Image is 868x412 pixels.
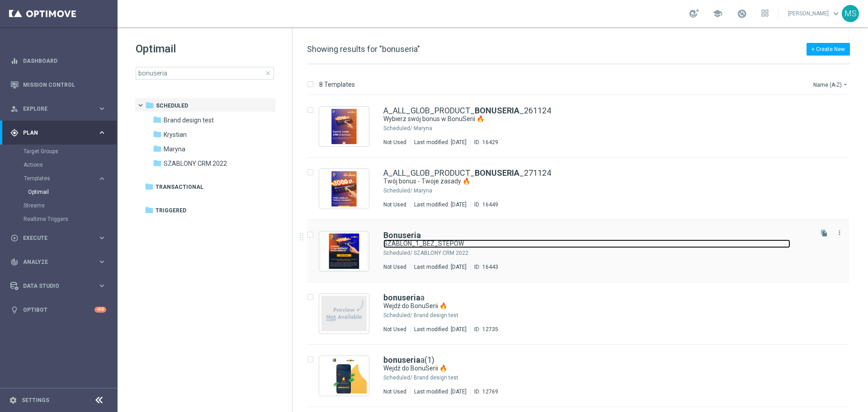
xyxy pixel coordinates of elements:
[383,239,811,248] div: SZABLON_1_BEZ_STEPOW
[24,202,94,209] a: Streams
[298,95,866,158] div: Press SPACE to select this row.
[156,183,203,191] span: Transactional
[10,306,19,314] i: lightbulb
[319,80,355,89] p: 8 Templates
[145,206,154,215] i: folder
[383,388,406,395] div: Not Used
[383,115,790,123] a: Wybierz swój bonus w BonuSerii 🔥
[475,168,519,178] b: BONUSERIA
[835,227,844,238] button: more_vert
[414,187,811,194] div: Scheduled/Maryna
[475,106,519,115] b: BONUSERIA
[23,298,94,322] a: Optibot
[10,258,19,266] i: track_changes
[9,396,17,404] i: settings
[821,229,828,237] i: file_copy
[812,79,850,90] button: Name (A-Z)arrow_drop_down
[28,188,94,196] a: Optimail
[23,130,98,136] span: Plan
[22,398,49,403] a: Settings
[482,326,498,333] div: 12735
[482,263,498,271] div: 16443
[23,259,98,265] span: Analyze
[383,312,412,319] div: Scheduled/
[23,283,98,289] span: Data Studio
[153,130,162,139] i: folder
[383,364,811,373] div: Wejdź do BonuSerii 🔥
[787,7,842,20] a: [PERSON_NAME]keyboard_arrow_down
[321,296,367,331] img: noPreview.jpg
[10,105,19,113] i: person_search
[10,258,98,266] div: Analyze
[264,70,272,77] span: close
[383,230,421,240] b: Bonuseria
[164,116,214,124] span: Brand design test
[10,234,107,242] button: play_circle_outline Execute keyboard_arrow_right
[10,306,107,314] button: lightbulb Optibot +10
[10,282,98,290] div: Data Studio
[24,148,94,155] a: Target Groups
[10,57,19,65] i: equalizer
[298,158,866,220] div: Press SPACE to select this row.
[383,187,412,194] div: Scheduled/
[98,104,106,113] i: keyboard_arrow_right
[24,145,117,158] div: Target Groups
[24,212,117,226] div: Realtime Triggers
[28,185,117,199] div: Optimail
[298,220,866,282] div: Press SPACE to select this row.
[383,374,412,381] div: Scheduled/
[10,105,98,113] div: Explore
[414,249,811,257] div: Scheduled/SZABLONY CRM 2022
[842,5,859,22] div: MS
[98,281,106,290] i: keyboard_arrow_right
[383,302,811,310] div: Wejdź do BonuSerii 🔥
[383,294,425,302] a: bonuseriaa
[383,239,790,248] a: SZABLON_1_BEZ_STEPOW
[10,57,107,65] button: equalizer Dashboard
[410,326,470,333] div: Last modified: [DATE]
[24,199,117,212] div: Streams
[298,345,866,407] div: Press SPACE to select this row.
[383,177,811,186] div: Twój bonus - Twoje zasady 🔥
[831,9,841,19] span: keyboard_arrow_down
[24,176,89,181] span: Templates
[10,234,19,242] i: play_circle_outline
[383,139,406,146] div: Not Used
[10,81,107,89] div: Mission Control
[10,129,107,136] button: gps_fixed Plan keyboard_arrow_right
[414,125,811,132] div: Scheduled/Maryna
[383,201,406,208] div: Not Used
[807,43,850,56] button: + Create New
[10,298,106,322] div: Optibot
[153,144,162,153] i: folder
[10,234,98,242] div: Execute
[156,206,186,215] span: Triggered
[10,129,19,137] i: gps_fixed
[164,131,187,139] span: Krystian
[98,128,106,137] i: keyboard_arrow_right
[136,67,274,80] input: Search Template
[470,263,498,271] div: ID:
[383,356,434,364] a: bonuseriaa(1)
[482,201,498,208] div: 16449
[145,101,154,110] i: folder
[10,105,107,112] button: person_search Explore keyboard_arrow_right
[482,388,498,395] div: 12769
[321,358,367,393] img: 12769.jpeg
[298,282,866,345] div: Press SPACE to select this row.
[153,115,162,124] i: folder
[164,159,227,168] span: SZABLONY CRM 2022
[23,49,106,73] a: Dashboard
[818,227,830,239] button: file_copy
[10,258,107,266] button: track_changes Analyze keyboard_arrow_right
[836,229,843,236] i: more_vert
[98,234,106,242] i: keyboard_arrow_right
[383,302,790,310] a: Wejdź do BonuSerii 🔥
[145,182,154,191] i: folder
